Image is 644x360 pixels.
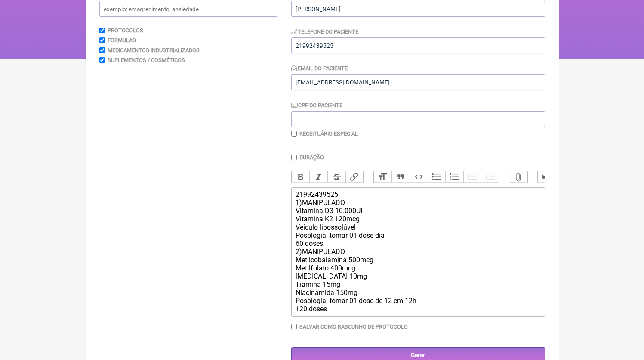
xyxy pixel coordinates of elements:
button: Strikethrough [327,171,345,183]
button: Numbers [445,171,463,183]
div: 21992439525 1)MANIPULADO Vitamina D3 10.000UI Vitamina K2 120mcg Veículo lipossolúvel Posologia: ... [296,190,540,313]
label: Suplementos / Cosméticos [108,57,185,63]
button: Code [410,171,428,183]
input: exemplo: emagrecimento, ansiedade [99,1,277,17]
button: Decrease Level [463,171,481,183]
label: Salvar como rascunho de Protocolo [299,323,408,330]
label: Protocolos [108,27,143,34]
button: Link [345,171,364,183]
label: Receituário Especial [299,130,358,137]
button: Bullets [428,171,446,183]
label: Medicamentos Industrializados [108,47,200,53]
label: Duração [299,154,324,161]
button: Increase Level [481,171,499,183]
label: Formulas [108,37,136,43]
button: Quote [391,171,410,183]
button: Attach Files [509,171,527,183]
label: CPF do Paciente [291,102,343,109]
button: Italic [309,171,327,183]
button: Bold [292,171,310,183]
button: Undo [538,171,556,183]
label: Email do Paciente [291,65,348,71]
button: Heading [374,171,392,183]
label: Telefone do Paciente [291,28,359,35]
